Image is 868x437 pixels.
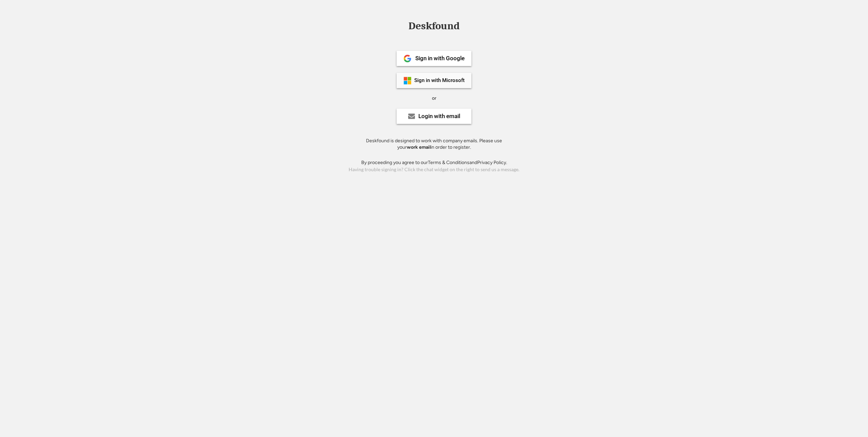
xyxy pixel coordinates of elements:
[405,21,463,31] div: Deskfound
[477,160,507,165] a: Privacy Policy.
[418,113,460,119] div: Login with email
[415,55,465,61] div: Sign in with Google
[357,137,511,151] div: Deskfound is designed to work with company emails. Please use your in order to register.
[428,160,469,165] a: Terms & Conditions
[403,77,412,85] img: ms-symbollockup_mssymbol_19.png
[432,95,436,102] div: or
[361,159,507,166] div: By proceeding you agree to our and
[403,54,412,63] img: 1024px-Google__G__Logo.svg.png
[407,144,431,150] strong: work email
[414,78,465,83] div: Sign in with Microsoft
